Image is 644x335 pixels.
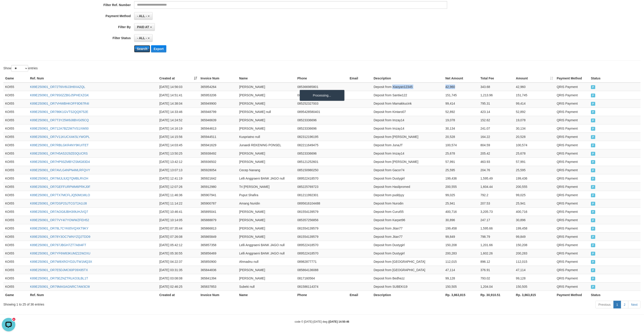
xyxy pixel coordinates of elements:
[348,74,372,83] th: Email
[3,149,28,157] td: KOI55
[3,133,28,141] td: KOI55
[296,207,348,216] td: 081554139579
[3,141,28,149] td: KOI55
[3,108,28,116] td: KOI55
[372,116,444,124] td: Deposit from Imzay14
[514,199,555,207] td: 25,941
[555,99,589,108] td: QRIS Payment
[372,74,444,83] th: Description
[444,141,479,149] td: 100,574
[591,252,596,256] span: PAID
[158,116,199,124] td: [DATE] 14:24:52
[3,83,28,91] td: KOI55
[158,266,199,274] td: [DATE] 03:31:35
[372,149,444,157] td: Deposit from Imzay14
[30,118,89,122] a: K89E250901_OR7T3Y25W9J8BVG05CQ
[296,199,348,207] td: 0895616104488
[479,116,514,124] td: 152.62
[555,207,589,216] td: QRIS Payment
[514,141,555,149] td: 100,574
[479,124,514,133] td: 241.07
[479,108,514,116] td: 423.14
[555,124,589,133] td: QRIS Payment
[199,216,237,224] td: 365888879
[3,166,28,174] td: KOI55
[591,202,596,206] span: PAID
[444,182,479,191] td: 200,555
[199,157,237,166] td: 365936502
[372,224,444,232] td: Deposit from Jitan77
[237,133,296,141] td: Kuspriatno null
[237,249,296,257] td: Lelli Anggraeni BANK JAGO null
[30,235,90,238] a: K89E250901_OR78Y3OC7WNYZQ2TDD9
[237,141,296,149] td: Junaedi REKENING PONSEL
[444,191,479,199] td: 99,025
[199,99,237,108] td: 365949900
[591,169,596,172] span: PAID
[514,207,555,216] td: 400,716
[514,91,555,99] td: 151,745
[479,174,514,182] td: 1,595.49
[3,182,28,191] td: KOI55
[591,235,596,239] span: PAID
[296,166,348,174] td: 085150980250
[514,133,555,141] td: 20,528
[199,257,237,266] td: 365850900
[444,174,479,182] td: 199,436
[300,90,345,101] div: Processing...
[372,108,444,116] td: Deposit from Kintaro07
[621,301,628,308] a: 2
[555,116,589,124] td: QRIS Payment
[3,257,28,266] td: KOI55
[3,266,28,274] td: KOI55
[158,191,199,199] td: [DATE] 11:46:36
[372,199,444,207] td: Deposit from Nurodin
[591,260,596,264] span: PAID
[591,193,596,197] span: PAID
[555,83,589,91] td: QRIS Payment
[514,191,555,199] td: 99,025
[237,182,296,191] td: Tri [PERSON_NAME]
[158,124,199,133] td: [DATE] 14:16:19
[591,210,596,214] span: PAID
[444,224,479,232] td: 199,458
[296,249,348,257] td: 089522418570
[3,157,28,166] td: KOI55
[479,182,514,191] td: 1,604.44
[134,23,155,31] button: PAID AT
[3,91,28,99] td: KOI55
[479,83,514,91] td: 343.68
[444,116,479,124] td: 19,078
[514,116,555,124] td: 19,078
[30,193,90,197] a: K89E250901_OR7TX7MCFLJQ50M1WLO
[30,85,85,89] a: K89E250901_OR72T6IV6IJ3H8XAZQL
[444,157,479,166] td: 57,991
[30,210,88,214] a: K89E250901_OR7AOG8JBH3I9UHJVQ7
[591,185,596,189] span: PAID
[479,157,514,166] td: 463.93
[555,91,589,99] td: QRIS Payment
[514,224,555,232] td: 199,458
[296,174,348,182] td: 089522418570
[628,301,641,308] a: Next
[372,207,444,216] td: Deposit from Curut55
[237,257,296,266] td: Ahmadnu null
[3,249,28,257] td: KOI55
[158,74,199,83] th: Created at: activate to sort column ascending
[296,257,348,266] td: 08982877771
[199,91,237,99] td: 365953206
[589,74,641,83] th: Status
[444,199,479,207] td: 25,941
[372,232,444,241] td: Deposit from Jitan77
[237,99,296,108] td: [PERSON_NAME]
[372,249,444,257] td: Deposit from Dustygirl
[158,157,199,166] td: [DATE] 13:42:12
[237,199,296,207] td: Amang Nuridin
[199,83,237,91] td: 365954264
[444,124,479,133] td: 30,134
[514,124,555,133] td: 30,134
[555,149,589,157] td: QRIS Payment
[237,124,296,133] td: [PERSON_NAME]
[591,135,596,139] span: PAID
[514,182,555,191] td: 200,555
